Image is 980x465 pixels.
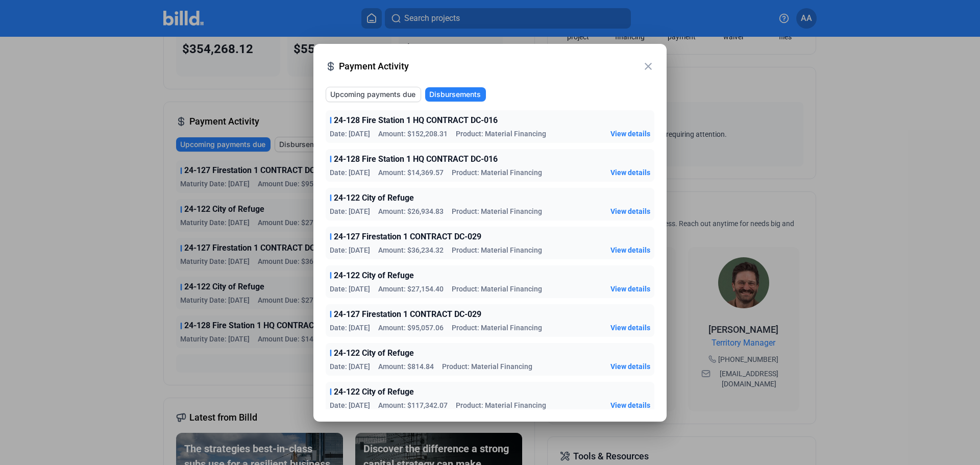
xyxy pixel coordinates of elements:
button: Disbursements [425,87,486,102]
span: Date: [DATE] [330,245,370,255]
span: 24-128 Fire Station 1 HQ CONTRACT DC-016 [334,153,498,165]
span: 24-128 Fire Station 1 HQ CONTRACT DC-016 [334,114,498,127]
span: 24-122 City of Refuge [334,347,414,359]
button: View details [610,323,650,333]
span: Date: [DATE] [330,167,370,178]
span: Date: [DATE] [330,206,370,216]
span: Product: Material Financing [452,284,542,294]
span: Product: Material Financing [452,167,542,178]
span: Date: [DATE] [330,400,370,410]
span: Disbursements [429,89,481,100]
button: Upcoming payments due [326,87,421,102]
span: Amount: $27,154.40 [378,284,444,294]
span: Product: Material Financing [442,361,532,372]
span: Date: [DATE] [330,323,370,333]
button: View details [610,206,650,216]
span: Date: [DATE] [330,284,370,294]
span: Amount: $814.84 [378,361,434,372]
button: View details [610,167,650,178]
span: Product: Material Financing [452,245,542,255]
span: Payment Activity [339,59,642,74]
span: Upcoming payments due [330,89,415,100]
span: Amount: $36,234.32 [378,245,444,255]
span: Amount: $26,934.83 [378,206,444,216]
button: View details [610,361,650,372]
span: 24-127 Firestation 1 CONTRACT DC-029 [334,308,481,321]
span: Product: Material Financing [456,129,546,139]
span: Amount: $95,057.06 [378,323,444,333]
button: View details [610,129,650,139]
button: View details [610,245,650,255]
mat-icon: close [642,60,654,72]
span: Amount: $152,208.31 [378,129,448,139]
span: Product: Material Financing [456,400,546,410]
span: Amount: $117,342.07 [378,400,448,410]
span: Product: Material Financing [452,323,542,333]
span: Amount: $14,369.57 [378,167,444,178]
span: Date: [DATE] [330,361,370,372]
span: 24-127 Firestation 1 CONTRACT DC-029 [334,231,481,243]
span: 24-122 City of Refuge [334,192,414,204]
button: View details [610,284,650,294]
span: 24-122 City of Refuge [334,386,414,398]
button: View details [610,400,650,410]
span: 24-122 City of Refuge [334,270,414,282]
span: Product: Material Financing [452,206,542,216]
span: Date: [DATE] [330,129,370,139]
